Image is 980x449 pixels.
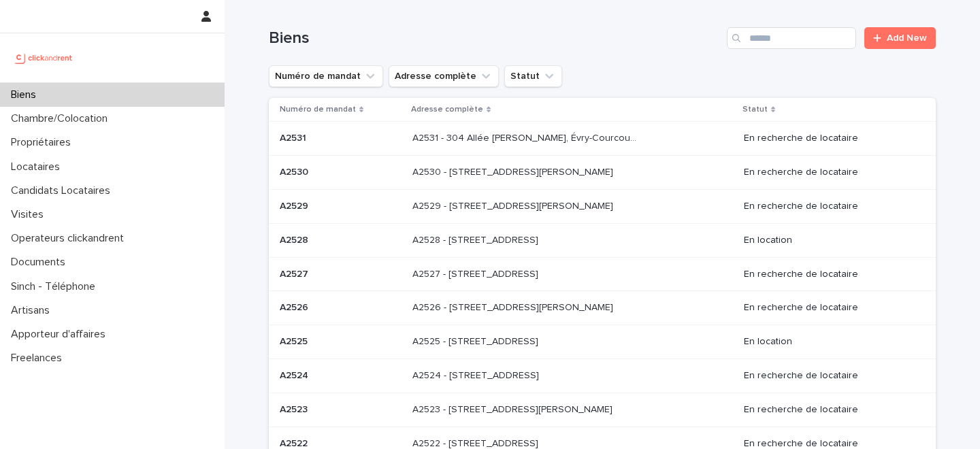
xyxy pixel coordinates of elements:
[744,404,914,416] p: En recherche de locataire
[744,370,914,382] p: En recherche de locataire
[744,336,914,348] p: En location
[269,122,936,156] tr: A2531A2531 A2531 - 304 Allée [PERSON_NAME], Évry-Courcouronnes 91000A2531 - 304 Allée [PERSON_NAM...
[744,302,914,314] p: En recherche de locataire
[744,235,914,246] p: En location
[5,232,135,245] p: Operateurs clickandrent
[504,65,562,87] button: Statut
[269,359,936,393] tr: A2524A2524 A2524 - [STREET_ADDRESS]A2524 - [STREET_ADDRESS] En recherche de locataire
[269,291,936,325] tr: A2526A2526 A2526 - [STREET_ADDRESS][PERSON_NAME]A2526 - [STREET_ADDRESS][PERSON_NAME] En recherch...
[280,232,311,246] p: A2528
[269,65,383,87] button: Numéro de mandat
[389,65,499,87] button: Adresse complète
[5,328,116,341] p: Apporteur d'affaires
[742,102,768,117] p: Statut
[280,333,310,348] p: A2525
[887,33,927,43] span: Add New
[744,167,914,178] p: En recherche de locataire
[744,269,914,280] p: En recherche de locataire
[864,27,936,49] a: Add New
[280,198,311,212] p: A2529
[412,367,542,382] p: A2524 - [STREET_ADDRESS]
[412,130,642,144] p: A2531 - 304 Allée Pablo Neruda, Évry-Courcouronnes 91000
[5,304,61,317] p: Artisans
[5,136,82,149] p: Propriétaires
[744,201,914,212] p: En recherche de locataire
[5,208,54,221] p: Visites
[5,161,71,173] p: Locataires
[412,266,541,280] p: A2527 - [STREET_ADDRESS]
[412,198,616,212] p: A2529 - 14 rue Honoré de Balzac, Garges-lès-Gonesse 95140
[269,257,936,291] tr: A2527A2527 A2527 - [STREET_ADDRESS]A2527 - [STREET_ADDRESS] En recherche de locataire
[269,393,936,427] tr: A2523A2523 A2523 - [STREET_ADDRESS][PERSON_NAME]A2523 - [STREET_ADDRESS][PERSON_NAME] En recherch...
[5,88,47,101] p: Biens
[5,352,73,365] p: Freelances
[269,156,936,190] tr: A2530A2530 A2530 - [STREET_ADDRESS][PERSON_NAME]A2530 - [STREET_ADDRESS][PERSON_NAME] En recherch...
[412,164,616,178] p: A2530 - [STREET_ADDRESS][PERSON_NAME]
[412,299,616,314] p: A2526 - [STREET_ADDRESS][PERSON_NAME]
[280,130,309,144] p: A2531
[269,29,721,48] h1: Biens
[280,299,311,314] p: A2526
[280,164,311,178] p: A2530
[744,133,914,144] p: En recherche de locataire
[5,112,118,125] p: Chambre/Colocation
[5,256,76,269] p: Documents
[280,367,311,382] p: A2524
[269,223,936,257] tr: A2528A2528 A2528 - [STREET_ADDRESS]A2528 - [STREET_ADDRESS] En location
[280,102,356,117] p: Numéro de mandat
[412,333,541,348] p: A2525 - [STREET_ADDRESS]
[411,102,483,117] p: Adresse complète
[269,189,936,223] tr: A2529A2529 A2529 - [STREET_ADDRESS][PERSON_NAME]A2529 - [STREET_ADDRESS][PERSON_NAME] En recherch...
[5,280,106,293] p: Sinch - Téléphone
[412,232,541,246] p: A2528 - [STREET_ADDRESS]
[11,44,77,71] img: UCB0brd3T0yccxBKYDjQ
[280,401,310,416] p: A2523
[269,325,936,359] tr: A2525A2525 A2525 - [STREET_ADDRESS]A2525 - [STREET_ADDRESS] En location
[5,184,121,197] p: Candidats Locataires
[727,27,856,49] input: Search
[412,401,615,416] p: A2523 - 18 quai Alphonse Le Gallo, Boulogne-Billancourt 92100
[280,266,311,280] p: A2527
